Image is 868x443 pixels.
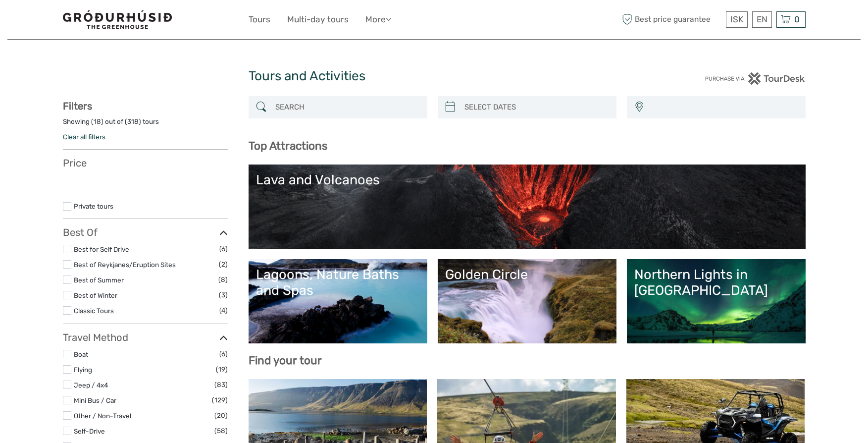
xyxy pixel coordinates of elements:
h3: Price [63,157,228,169]
a: Classic Tours [74,307,114,315]
a: Boat [74,350,88,358]
span: (8) [218,274,228,285]
label: 318 [127,117,139,126]
span: (6) [219,243,228,255]
a: Best of Summer [74,276,124,284]
a: Golden Circle [445,267,609,336]
h3: Best Of [63,226,228,238]
label: 18 [94,117,101,126]
a: Private tours [74,202,113,210]
span: (4) [219,305,228,316]
input: SEARCH [271,99,422,116]
span: (2) [219,259,228,270]
span: (129) [212,394,228,406]
h3: Travel Method [63,332,228,343]
a: Lava and Volcanoes [256,172,798,241]
span: (58) [214,425,228,437]
a: Jeep / 4x4 [74,381,108,389]
div: EN [752,11,772,28]
div: Lava and Volcanoes [256,172,798,188]
span: 0 [793,14,801,24]
a: Clear all filters [63,133,105,141]
span: (6) [219,348,228,360]
a: Best for Self Drive [74,245,129,253]
div: Golden Circle [445,267,609,282]
a: Other / Non-Travel [74,412,131,420]
span: Best price guarantee [620,11,723,28]
input: SELECT DATES [460,99,612,116]
a: Self-Drive [74,427,105,435]
a: More [365,12,391,27]
span: (3) [219,289,228,301]
a: Lagoons, Nature Baths and Spas [256,267,420,336]
a: Multi-day tours [287,12,349,27]
img: PurchaseViaTourDesk.png [705,72,805,85]
a: Best of Reykjanes/Eruption Sites [74,261,176,269]
div: Showing ( ) out of ( ) tours [63,117,228,132]
span: (83) [214,379,228,390]
a: Best of Winter [74,291,117,299]
div: Lagoons, Nature Baths and Spas [256,267,420,299]
span: (19) [216,364,228,375]
a: Flying [74,366,92,374]
span: ISK [730,14,743,24]
strong: Filters [63,100,92,112]
b: Top Attractions [249,139,327,153]
a: Northern Lights in [GEOGRAPHIC_DATA] [634,267,798,336]
h1: Tours and Activities [249,68,620,84]
span: (20) [214,410,228,421]
a: Tours [249,12,270,27]
a: Mini Bus / Car [74,396,116,404]
b: Find your tour [249,354,322,367]
div: Northern Lights in [GEOGRAPHIC_DATA] [634,267,798,299]
img: 1578-341a38b5-ce05-4595-9f3d-b8aa3718a0b3_logo_small.jpg [63,10,172,29]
